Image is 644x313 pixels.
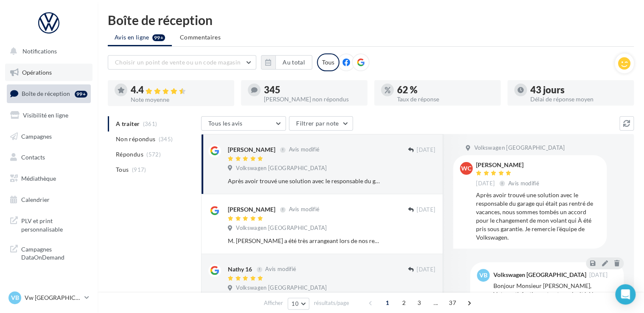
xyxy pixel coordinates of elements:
span: 1 [381,296,394,310]
button: Notifications [5,42,89,60]
span: (572) [146,151,161,158]
a: PLV et print personnalisable [5,212,92,237]
div: Après avoir trouvé une solution avec le responsable du garage qui était pas rentré de vacances, n... [476,191,600,242]
span: Médiathèque [21,175,56,182]
span: Tous les avis [208,120,243,127]
span: (917) [132,166,146,173]
span: Choisir un point de vente ou un code magasin [115,59,241,66]
span: Avis modifié [288,206,319,213]
div: Volkswagen [GEOGRAPHIC_DATA] [493,272,586,278]
span: 2 [397,296,411,310]
div: Tous [317,53,339,71]
span: Campagnes DataOnDemand [21,243,87,262]
span: Volkswagen [GEOGRAPHIC_DATA] [236,284,327,292]
div: [PERSON_NAME] non répondus [264,96,361,102]
span: (345) [159,136,173,143]
span: VB [479,271,487,279]
span: Volkswagen [GEOGRAPHIC_DATA] [236,165,327,172]
span: [DATE] [476,180,495,187]
span: Avis modifié [508,180,539,187]
div: [PERSON_NAME] [228,145,275,154]
button: 10 [288,298,309,310]
span: Avis modifié [265,266,296,273]
button: Filtrer par note [289,116,353,131]
span: Avis modifié [288,146,319,153]
span: Notifications [22,48,57,55]
div: Note moyenne [131,97,227,103]
span: Visibilité en ligne [23,112,68,119]
a: Opérations [5,64,92,81]
span: Opérations [22,69,52,76]
span: Campagnes [21,132,52,140]
div: Après avoir trouvé une solution avec le responsable du garage qui était pas rentré de vacances, n... [228,177,380,185]
span: 10 [291,300,299,307]
span: PLV et print personnalisable [21,215,87,233]
div: Taux de réponse [397,96,494,102]
a: Boîte de réception99+ [5,84,92,103]
div: Boîte de réception [108,14,634,26]
span: ... [429,296,442,310]
span: Commentaires [180,33,221,42]
button: Au total [275,55,312,70]
span: Boîte de réception [22,90,70,97]
div: M. [PERSON_NAME] a été très arrangeant lors de nos rencontres et a répondu à toutes nos questions... [228,237,380,245]
span: 3 [412,296,426,310]
span: [DATE] [417,146,435,154]
button: Choisir un point de vente ou un code magasin [108,55,256,70]
span: WC [461,164,471,173]
span: Volkswagen [GEOGRAPHIC_DATA] [474,144,565,152]
span: VB [11,293,19,302]
a: Contacts [5,148,92,166]
a: Campagnes DataOnDemand [5,240,92,265]
span: Contacts [21,154,45,161]
div: 4.4 [131,85,227,95]
span: Calendrier [21,196,50,203]
div: 345 [264,85,361,95]
span: 37 [445,296,459,310]
span: Non répondus [116,135,155,143]
span: Afficher [264,299,283,307]
a: VB Vw [GEOGRAPHIC_DATA] [7,290,91,306]
span: résultats/page [314,299,349,307]
span: [DATE] [417,266,435,274]
a: Campagnes [5,128,92,145]
a: Calendrier [5,191,92,209]
button: Au total [261,55,312,70]
span: [DATE] [589,272,608,278]
p: Vw [GEOGRAPHIC_DATA] [25,293,81,302]
div: 62 % [397,85,494,95]
span: [DATE] [417,206,435,214]
div: Délai de réponse moyen [530,96,627,102]
span: Volkswagen [GEOGRAPHIC_DATA] [236,224,327,232]
div: [PERSON_NAME] [228,205,275,214]
div: Open Intercom Messenger [615,284,636,305]
span: Tous [116,165,129,174]
div: 43 jours [530,85,627,95]
span: Répondus [116,150,143,159]
a: Visibilité en ligne [5,106,92,124]
div: 99+ [75,91,87,98]
div: [PERSON_NAME] [476,162,541,168]
button: Tous les avis [201,116,286,131]
a: Médiathèque [5,170,92,187]
div: Nathy 16 [228,265,252,274]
